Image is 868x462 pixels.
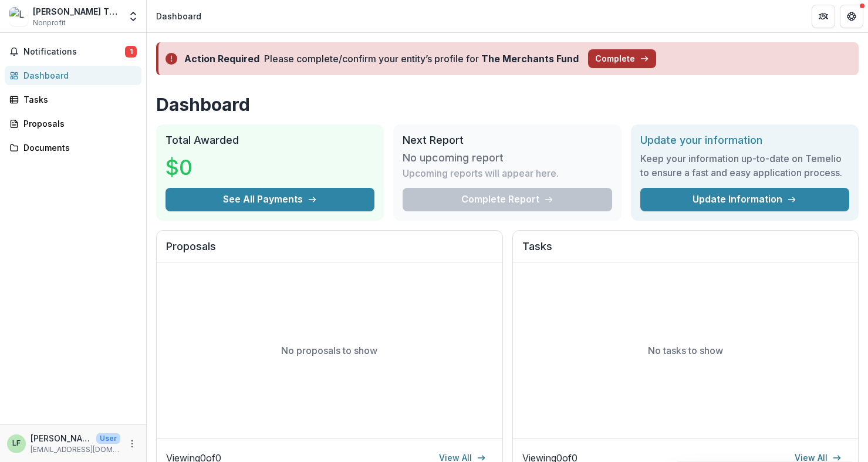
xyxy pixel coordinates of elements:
button: Open entity switcher [125,5,141,28]
button: See All Payments [166,188,374,211]
h3: No upcoming report [403,151,504,164]
button: Notifications1 [5,42,141,61]
h2: Tasks [522,240,849,262]
h2: Update your information [640,134,849,147]
h2: Total Awarded [166,134,374,147]
nav: breadcrumb [151,8,206,25]
h2: Proposals [166,240,493,262]
a: Proposals [5,114,141,133]
div: [PERSON_NAME] TEST [33,5,120,18]
span: 1 [125,46,137,58]
button: More [125,437,139,451]
a: Update Information [640,188,849,211]
button: Partners [812,5,835,28]
button: Complete [588,49,656,68]
p: No tasks to show [648,343,723,358]
img: Lucy TEST [9,7,28,26]
a: Documents [5,138,141,157]
div: Lucy Fey [12,440,21,447]
h3: $0 [166,151,254,183]
div: Proposals [23,117,132,130]
div: Tasks [23,93,132,106]
p: [PERSON_NAME] [31,432,92,444]
a: Dashboard [5,66,141,85]
span: Notifications [23,47,125,57]
button: Get Help [840,5,863,28]
div: Please complete/confirm your entity’s profile for [264,52,579,66]
p: No proposals to show [281,343,377,358]
div: Action Required [184,52,259,66]
span: Nonprofit [33,18,66,28]
strong: The Merchants Fund [481,53,579,65]
h1: Dashboard [156,94,859,115]
h2: Next Report [403,134,612,147]
p: User [96,433,120,444]
h3: Keep your information up-to-date on Temelio to ensure a fast and easy application process. [640,151,849,180]
div: Dashboard [156,10,201,22]
a: Tasks [5,90,141,109]
p: [EMAIL_ADDRESS][DOMAIN_NAME] [31,444,120,455]
p: Upcoming reports will appear here. [403,166,559,180]
div: Dashboard [23,69,132,82]
div: Documents [23,141,132,154]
